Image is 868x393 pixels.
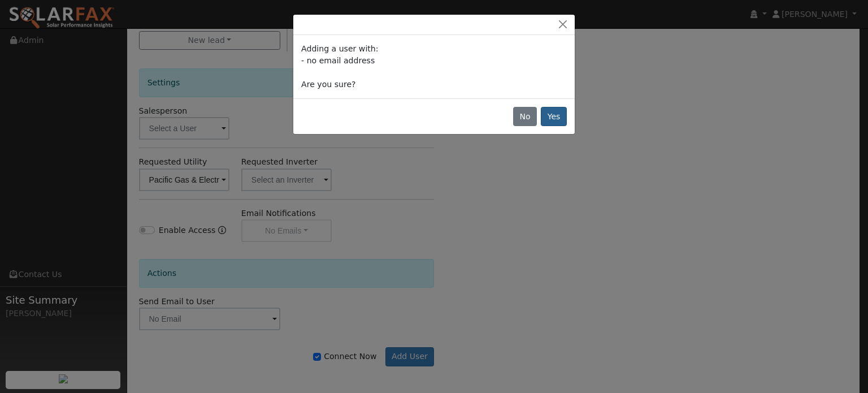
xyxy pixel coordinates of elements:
button: Yes [541,107,567,126]
button: Close [555,19,571,31]
span: - no email address [301,56,375,65]
span: Adding a user with: [301,44,378,53]
span: Are you sure? [301,80,355,89]
button: No [513,107,537,126]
